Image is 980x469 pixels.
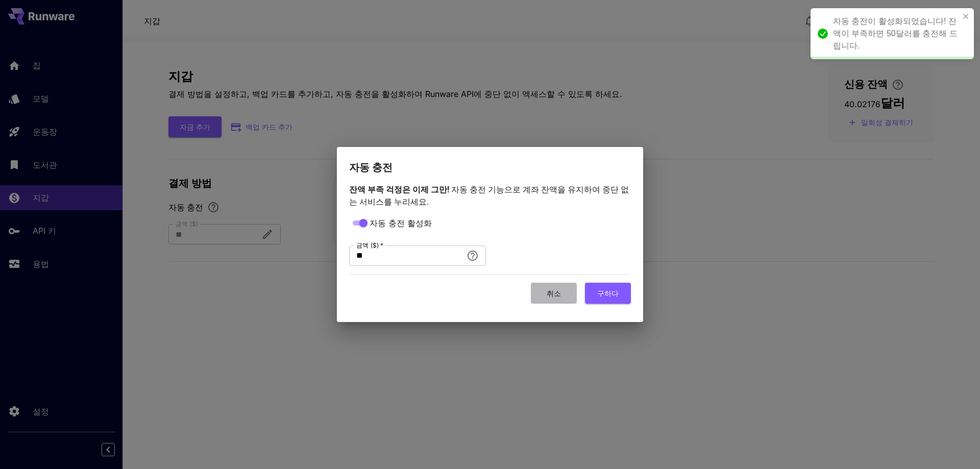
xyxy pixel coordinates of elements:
font: 금액 ($) [356,241,379,249]
font: 자동 충전 [349,161,393,174]
button: 닫다 [963,12,970,20]
font: 잔액 부족 걱정은 이제 그만! [349,185,449,194]
font: 자동 충전 활성화 [370,218,432,228]
font: 자동 충전이 활성화되었습니다! 잔액이 부족하면 50달러를 충전해 드립니다. [833,17,958,50]
button: 구하다 [585,283,631,304]
button: 취소 [531,283,577,304]
font: 취소 [547,289,561,298]
font: 자동 충전 기능으로 계좌 잔액을 유지하여 중단 없는 서비스를 누리세요. [349,185,629,207]
font: 구하다 [597,289,619,298]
